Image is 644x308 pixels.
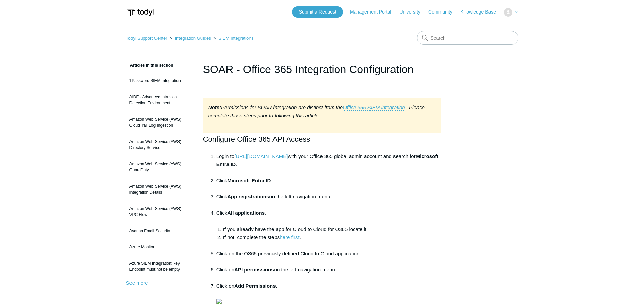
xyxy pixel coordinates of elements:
[203,61,442,77] h1: SOAR - Office 365 Integration Configuration
[126,224,193,237] a: Avanan Email Security
[223,233,442,250] li: If not, complete the steps .
[126,241,193,254] a: Azure Monitor
[350,8,398,16] a: Management Portal
[292,6,343,18] a: Submit a Request
[126,35,169,41] li: Todyl Support Center
[216,266,442,282] li: Click on on the left navigation menu.
[216,193,442,209] li: Click on the left navigation menu.
[216,176,442,193] li: Click .
[126,280,148,286] a: See more
[126,63,173,68] span: Articles in this section
[208,104,221,110] strong: Note:
[216,299,222,304] img: 28485733445395
[227,177,271,183] strong: Microsoft Entra ID
[219,35,254,41] a: SIEM Integrations
[208,104,425,118] em: Permissions for SOAR integration are distinct from the . Please complete those steps prior to fol...
[343,104,405,111] a: Office 365 SIEM integration
[212,35,254,41] li: SIEM Integrations
[175,35,211,41] a: Integration Guides
[223,225,442,233] li: If you already have the app for Cloud to Cloud for O365 locate it.
[460,8,503,16] a: Knowledge Base
[227,194,269,199] strong: App registrations
[126,91,193,110] a: AIDE - Advanced Intrusion Detection Environment
[126,135,193,154] a: Amazon Web Service (AWS) Directory Service
[126,180,193,199] a: Amazon Web Service (AWS) Integration Details
[216,209,442,250] li: Click .
[168,35,212,41] li: Integration Guides
[428,8,459,16] a: Community
[227,210,265,216] strong: All applications
[126,35,167,41] a: Todyl Support Center
[417,31,518,45] input: Search
[126,202,193,221] a: Amazon Web Service (AWS) VPC Flow
[126,74,193,87] a: 1Password SIEM Integration
[126,6,155,19] img: Todyl Support Center Help Center home page
[216,250,442,266] li: Click on the O365 previously defined Cloud to Cloud application.
[234,153,288,159] a: [URL][DOMAIN_NAME]
[126,113,193,132] a: Amazon Web Service (AWS) CloudTrail Log Ingestion
[216,153,439,167] strong: Microsoft Entra ID
[280,234,299,240] a: here first
[126,158,193,176] a: Amazon Web Service (AWS) GuardDuty
[126,257,193,276] a: Azure SIEM Integration: key Endpoint must not be empty
[234,283,276,289] strong: Add Permissions
[203,133,442,145] h2: Configure Office 365 API Access
[399,8,427,16] a: University
[216,152,442,176] li: Login to with your Office 365 global admin account and search for .
[234,267,274,273] strong: API permissions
